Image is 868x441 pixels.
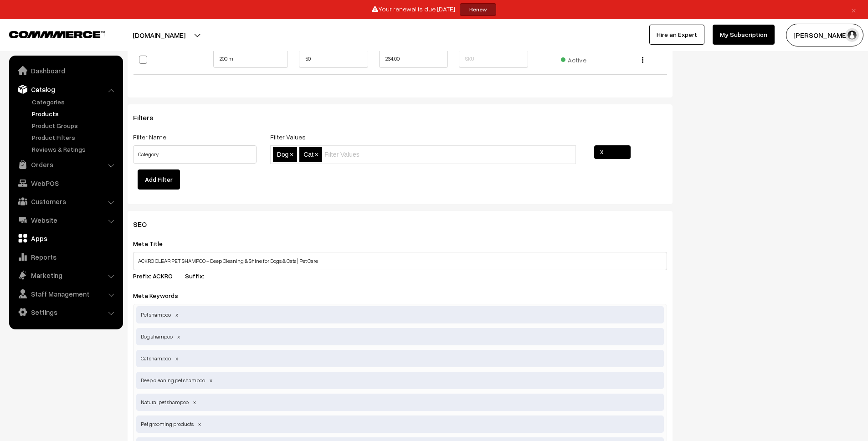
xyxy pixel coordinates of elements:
input: Meta Title [133,252,667,270]
label: Filter Values [270,132,306,142]
a: Hire an Expert [649,25,704,45]
label: Suffix: [185,271,215,281]
span: SEO [133,220,158,229]
span: Pet grooming products [136,415,664,433]
a: Reports [11,249,120,265]
a: × [847,4,860,15]
a: Website [11,212,120,228]
a: X [594,145,631,159]
a: Categories [30,97,120,107]
span: Cat [303,151,313,158]
label: Meta Title [133,239,174,248]
span: Pet shampoo [136,306,664,323]
span: Natural pet shampoo [136,394,664,411]
span: Dog shampoo [136,328,664,345]
span: Cat shampoo [136,350,664,367]
span: Dog [277,151,289,158]
span: Filters [133,113,164,122]
button: [PERSON_NAME] [786,24,863,46]
a: WebPOS [11,175,120,191]
span: Active [561,53,586,65]
a: Product Filters [30,133,120,142]
button: Add Filter [138,169,180,190]
a: Catalog [11,81,120,97]
a: Marketing [11,267,120,283]
a: Renew [460,3,496,16]
img: COMMMERCE [9,31,105,38]
a: Product Groups [30,121,120,130]
a: COMMMERCE [9,28,89,39]
input: SKU [459,50,528,68]
img: user [845,28,859,42]
span: Deep cleaning pet shampoo [136,372,664,389]
a: Customers [11,193,120,210]
span: × [314,151,318,159]
div: Your renewal is due [DATE] [3,3,865,16]
label: Meta Keywords [133,291,189,300]
a: Products [30,109,120,118]
label: Prefix: ACKRO [133,271,184,281]
a: Orders [11,156,120,173]
a: Apps [11,230,120,246]
a: My Subscription [713,25,775,45]
input: 50 [299,50,368,68]
a: Dashboard [11,62,120,79]
a: Reviews & Ratings [30,144,120,154]
img: Menu [642,57,643,63]
input: Filter Values [324,150,404,159]
a: Settings [11,304,120,320]
span: × [290,151,294,159]
a: Staff Management [11,286,120,302]
label: Filter Name [133,132,166,142]
button: [DOMAIN_NAME] [101,24,217,46]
